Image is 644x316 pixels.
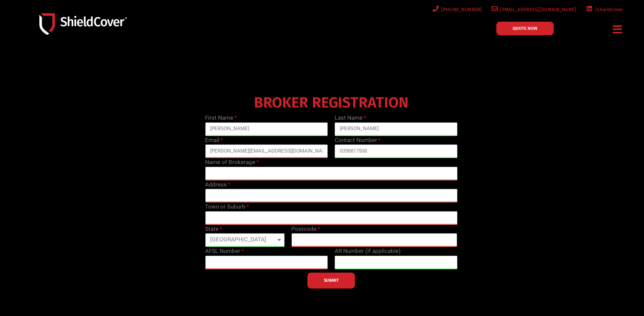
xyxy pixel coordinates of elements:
[431,5,482,14] a: [PHONE_NUMBER]
[39,13,127,35] img: Shield-Cover-Underwriting-Australia-logo-full
[205,180,230,189] label: Address
[610,21,625,37] div: Menu Toggle
[513,26,537,31] span: QUOTE NOW
[498,5,576,14] span: [EMAIL_ADDRESS][DOMAIN_NAME]
[592,5,623,14] span: /shieldcover
[205,225,222,234] label: State
[496,22,554,35] a: QUOTE NOW
[205,247,244,256] label: AFSL Number
[205,158,259,167] label: Name of Brokerage
[490,5,576,14] a: [EMAIL_ADDRESS][DOMAIN_NAME]
[324,280,339,281] span: SUBMIT
[205,136,223,145] label: Email
[585,5,623,14] a: /shieldcover
[308,273,355,289] button: SUBMIT
[205,202,249,211] label: Town or Suburb
[335,114,366,122] label: Last Name
[205,114,237,122] label: First Name
[335,247,401,256] label: AR Number (if applicable)
[202,99,461,107] h4: BROKER REGISTRATION
[439,5,482,14] span: [PHONE_NUMBER]
[335,136,381,145] label: Contact Number
[291,225,320,234] label: Postcode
